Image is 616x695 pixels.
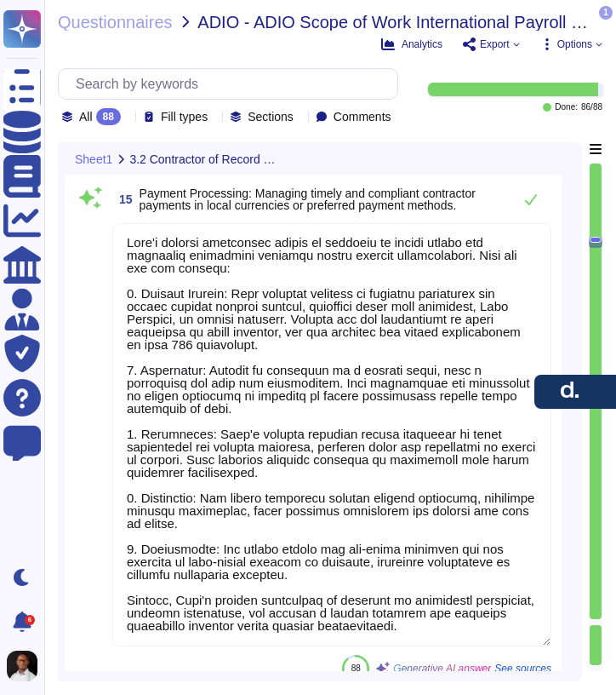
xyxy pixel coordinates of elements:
span: Fill types [161,111,208,123]
span: 1 [599,6,613,20]
textarea: Lore'i dolorsi ametconsec adipis el seddoeiu te incidi utlabo etd magnaaliq enimadmini veniamqu n... [112,223,551,646]
img: user [7,651,37,681]
span: Done: [555,103,578,112]
span: 3.2 Contractor of Record (COR) Services [129,153,278,165]
span: Analytics [402,39,442,49]
span: Comments [334,111,391,123]
span: Sheet1 [75,153,112,165]
div: 88 [96,108,121,125]
span: 88 [351,663,361,673]
button: Analytics [381,37,442,51]
div: 6 [25,615,35,625]
button: user [3,647,49,685]
span: Questionnaires [58,14,173,31]
span: Generative AI answer [393,663,491,674]
span: See sources [494,663,551,674]
input: Search by keywords [67,69,397,99]
span: 86 / 88 [581,103,602,112]
span: Payment Processing: Managing timely and compliant contractor payments in local currencies or pref... [140,187,476,212]
span: Options [557,39,592,49]
span: 15 [112,193,133,205]
span: Export [480,39,510,49]
span: ADIO - ADIO Scope of Work International Payroll Provider V2 [197,14,596,31]
span: Sections [248,111,294,123]
span: All [79,111,93,123]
